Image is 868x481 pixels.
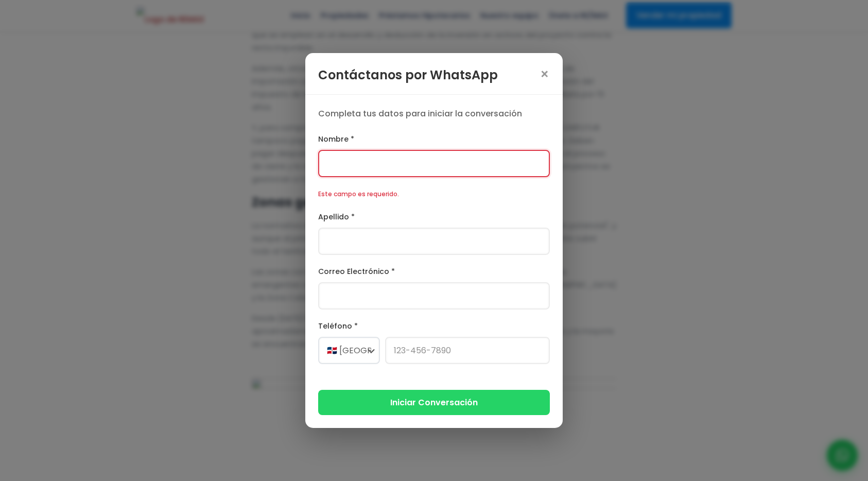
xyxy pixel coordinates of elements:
[318,211,550,224] label: Apellido *
[318,390,550,415] button: Iniciar Conversación
[318,66,498,84] h3: Contáctanos por WhatsApp
[318,320,550,333] label: Teléfono *
[318,187,550,200] div: Este campo es requerido.
[540,67,550,82] span: ×
[318,133,550,146] label: Nombre *
[318,265,550,278] label: Correo Electrónico *
[318,108,550,120] p: Completa tus datos para iniciar la conversación
[385,337,550,364] input: 123-456-7890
